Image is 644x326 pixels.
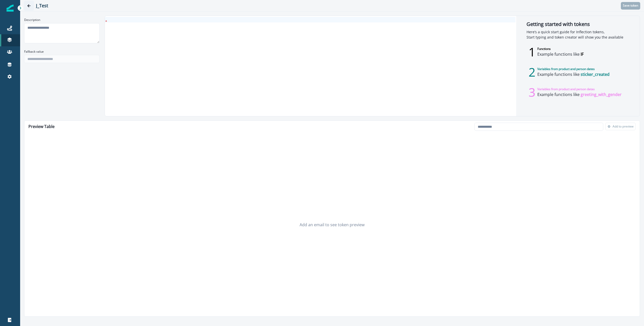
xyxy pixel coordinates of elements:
span: greeting_with_gender [581,92,622,97]
button: Go back [24,1,34,11]
button: Save token [621,2,640,10]
p: Example functions like [537,51,584,57]
p: Add to preview [613,125,633,128]
p: 2 [527,63,537,81]
h2: J_Test [36,3,611,9]
p: Variables from product and person dates [537,67,610,71]
h2: Getting started with tokens [527,21,629,27]
span: IF [581,51,584,57]
p: Here’s a quick start guide for Inflection tokens, Start typing and token creator will show you th... [527,29,629,40]
p: Description [24,18,40,22]
p: Save token [623,4,638,7]
h2: Preview Table [26,122,57,131]
p: Fallback value [24,49,44,54]
span: sticker_created [581,72,610,77]
p: Functions [537,47,584,51]
p: Example functions like [537,71,610,77]
img: Inflection [7,5,14,12]
p: 1 [527,43,537,61]
button: Add to preview [605,123,636,130]
p: Example functions like [537,91,622,97]
p: Variables from product and person datas [537,87,622,91]
p: Add an email to see token preview [300,222,365,228]
p: 3 [527,83,537,101]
